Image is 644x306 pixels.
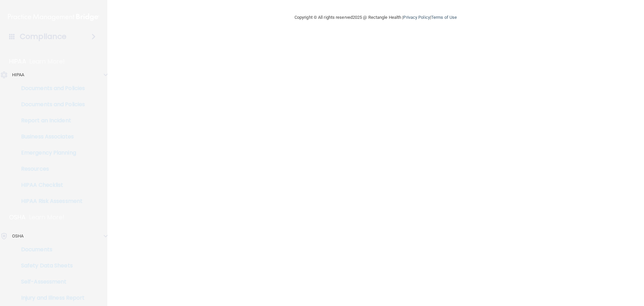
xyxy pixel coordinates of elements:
a: Terms of Use [431,15,457,20]
p: Injury and Illness Report [4,295,96,301]
p: Learn More! [30,57,65,65]
p: Documents [4,246,96,253]
p: HIPAA [12,71,24,79]
p: Documents and Policies [4,85,96,92]
p: Documents and Policies [4,101,96,108]
p: OSHA [12,232,23,240]
p: Safety Data Sheets [4,262,96,269]
p: Emergency Planning [4,149,96,156]
p: Self-Assessment [4,278,96,285]
p: Business Associates [4,133,96,140]
p: HIPAA Risk Assessment [4,198,96,205]
p: HIPAA Checklist [4,182,96,188]
p: HIPAA [9,57,26,65]
a: Privacy Policy [403,15,430,20]
img: PMB logo [8,10,99,24]
p: Resources [4,166,96,172]
p: OSHA [9,213,26,221]
h4: Compliance [20,32,66,41]
div: Copyright © All rights reserved 2025 @ Rectangle Health | | [253,7,498,28]
p: Learn More! [29,213,65,221]
p: Report an Incident [4,117,96,124]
